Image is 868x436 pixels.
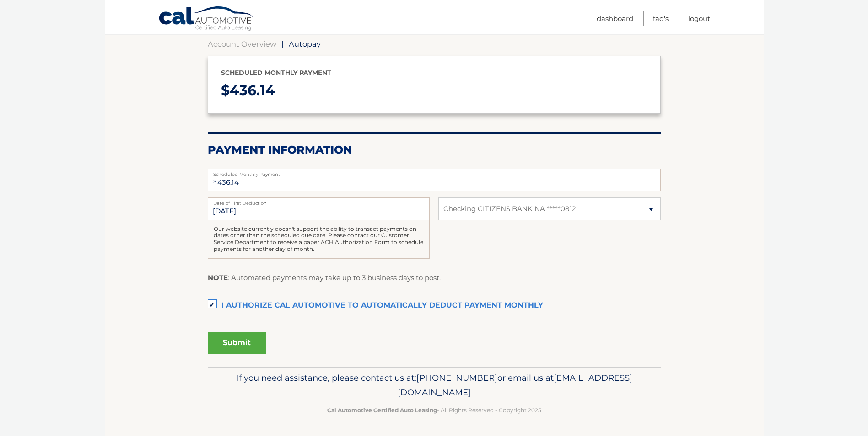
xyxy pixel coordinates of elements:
span: $ [210,171,219,192]
p: If you need assistance, please contact us at: or email us at [214,371,655,400]
span: Autopay [289,39,321,48]
strong: NOTE [208,273,228,282]
label: Scheduled Monthly Payment [208,169,661,176]
input: Payment Date [208,197,430,220]
h2: Payment Information [208,143,661,157]
span: | [281,39,284,48]
a: Account Overview [208,39,276,48]
span: 436.14 [230,82,275,99]
a: FAQ's [653,11,669,26]
input: Payment Amount [208,169,661,191]
div: Our website currently doesn't support the ability to transact payments on dates other than the sc... [208,220,430,259]
p: : Automated payments may take up to 3 business days to post. [208,272,441,284]
a: Dashboard [597,11,633,26]
strong: Cal Automotive Certified Auto Leasing [327,407,437,414]
p: - All Rights Reserved - Copyright 2025 [214,405,655,415]
span: [EMAIL_ADDRESS][DOMAIN_NAME] [398,372,632,398]
label: I authorize cal automotive to automatically deduct payment monthly [208,297,661,315]
span: [PHONE_NUMBER] [416,372,497,383]
a: Logout [688,11,710,26]
p: Scheduled monthly payment [221,67,647,79]
p: $ [221,79,647,103]
label: Date of First Deduction [208,197,430,205]
button: Submit [208,332,266,354]
a: Cal Automotive [158,6,254,32]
